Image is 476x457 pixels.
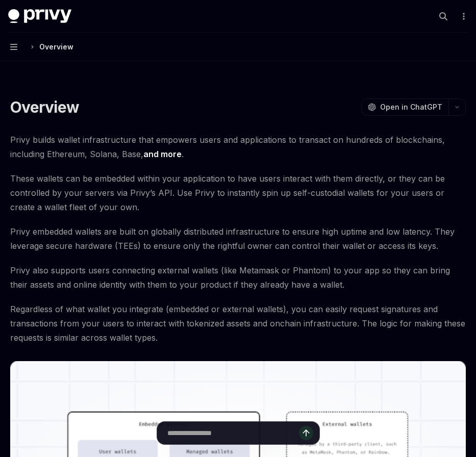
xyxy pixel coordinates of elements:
span: Open in ChatGPT [380,102,442,112]
span: Privy embedded wallets are built on globally distributed infrastructure to ensure high uptime and... [10,224,466,253]
span: Privy also supports users connecting external wallets (like Metamask or Phantom) to your app so t... [10,263,466,292]
span: These wallets can be embedded within your application to have users interact with them directly, ... [10,171,466,214]
button: Send message [299,426,313,440]
a: and more [143,149,182,160]
div: Overview [39,41,73,53]
span: Regardless of what wallet you integrate (embedded or external wallets), you can easily request si... [10,302,466,345]
button: More actions [458,9,468,23]
h1: Overview [10,98,79,116]
img: dark logo [8,9,71,23]
button: Open in ChatGPT [361,98,448,116]
span: Privy builds wallet infrastructure that empowers users and applications to transact on hundreds o... [10,133,466,161]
